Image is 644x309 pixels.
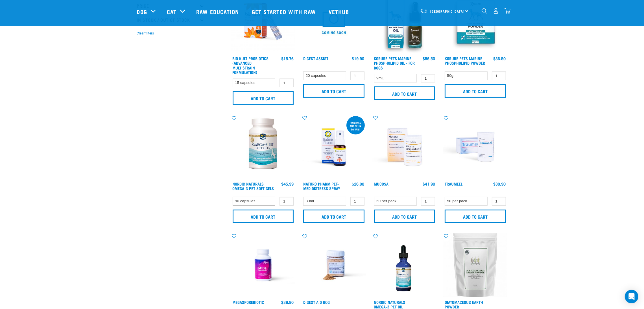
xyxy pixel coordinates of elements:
[281,300,294,304] div: $39.90
[420,8,428,13] img: van-moving.png
[492,71,506,80] input: 1
[445,210,506,223] input: Add to cart
[352,56,364,61] div: $19.90
[373,115,437,179] img: RE Product Shoot 2023 Nov8652
[421,197,435,206] input: 1
[280,197,294,206] input: 1
[494,182,506,186] div: $39.90
[303,301,330,303] a: Digest Aid 60g
[303,210,364,223] input: Add to cart
[374,57,415,68] a: Korure Pets Marine Phospholipid Oil - for Dogs
[374,183,389,185] a: Mucosa
[443,233,507,297] img: Diatomaceous earth
[445,57,485,64] a: Korure Pets Marine Phospholipid Powder
[303,84,364,98] input: Add to cart
[445,84,506,98] input: Add to cart
[373,233,437,297] img: Bottle Of 60ml Omega3 For Pets
[280,79,294,87] input: 1
[494,56,506,61] div: $36.50
[233,91,294,105] input: Add to cart
[281,56,294,61] div: $15.76
[303,183,340,189] a: Naturo Pharm Pet-Med Distress Spray
[233,210,294,223] input: Add to cart
[352,182,364,186] div: $26.90
[505,8,510,14] img: home-icon@2x.png
[302,115,366,179] img: RE Product Shoot 2023 Nov8635
[346,118,365,134] div: Purchase and be in to win!
[431,10,465,12] span: [GEOGRAPHIC_DATA]
[167,7,176,16] a: Cat
[350,71,364,80] input: 1
[374,210,435,223] input: Add to cart
[323,0,356,23] a: Vethub
[445,301,483,308] a: Diatomaceous Earth Powder
[492,197,506,206] input: 1
[423,56,435,61] div: $56.50
[137,7,147,16] a: Dog
[374,86,435,100] input: Add to cart
[246,0,323,23] a: Get started with Raw
[374,301,405,308] a: Nordic Naturals Omega-3 Pet Oil
[231,233,295,297] img: Raw Essentials Mega Spore Biotic Probiotic For Dogs
[302,233,366,297] img: Raw Essentials Digest Aid Pet Supplement
[137,31,154,36] button: Clear filters
[423,182,435,186] div: $41.90
[482,8,487,14] img: home-icon-1@2x.png
[445,183,462,185] a: Traumeel
[281,182,294,186] div: $45.99
[233,183,274,189] a: Nordic Naturals Omega-3 Pet Soft Gels
[350,197,364,206] input: 1
[233,301,264,303] a: MegaSporeBiotic
[303,57,328,59] a: Digest Assist
[233,57,269,73] a: Bio Kult Probiotics (Advanced Multistrain Formulation)
[191,0,246,23] a: Raw Education
[625,290,638,303] div: Open Intercom Messenger
[231,115,295,179] img: Bottle Of Omega3 Pet With 90 Capsules For Pets
[493,8,499,14] img: user.png
[421,74,435,83] input: 1
[443,115,507,179] img: RE Product Shoot 2023 Nov8644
